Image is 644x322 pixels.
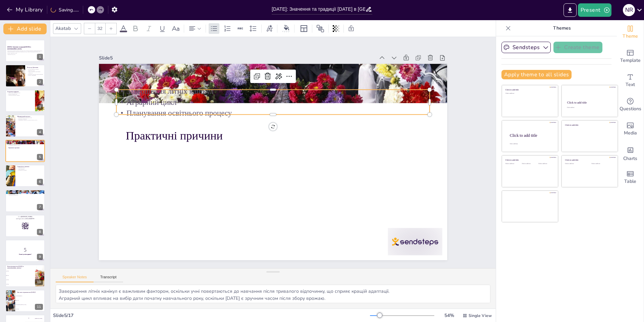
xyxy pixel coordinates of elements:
[264,23,274,34] div: Text effects
[17,291,43,293] p: Яке свято відзначається [DATE]?
[505,163,521,165] div: Click to add text
[8,147,44,149] p: Практичні причини
[7,193,43,195] p: Освітні реформи
[7,93,33,95] p: Вплив історичних епох
[17,120,43,121] p: Порівняння з Європою та [GEOGRAPHIC_DATA]
[35,304,43,310] div: 11
[505,159,553,161] div: Click to add title
[94,275,123,282] button: Transcript
[565,163,586,165] div: Click to add text
[7,191,43,193] p: Сучасні дискусії
[5,140,45,162] div: https://cdn.sendsteps.com/images/logo/sendsteps_logo_white.pnghttps://cdn.sendsteps.com/images/lo...
[6,275,35,276] span: [DATE]
[51,7,79,13] div: Saving......
[623,3,635,17] button: N R
[54,24,72,33] div: Akatab
[7,218,43,220] p: and login with code
[620,57,641,64] span: Template
[617,117,644,141] div: Add images, graphics, shapes or video
[469,313,492,318] span: Single View
[17,116,43,118] p: Міжнародний контекст
[37,179,43,185] div: 6
[153,221,424,285] div: Slide 5
[7,50,43,54] p: Презентація розкриває значення Дня знань, його історичне підґрунтя, міжнародний контекст, практич...
[5,40,45,62] div: https://cdn.sendsteps.com/images/logo/sendsteps_logo_white.pnghttps://cdn.sendsteps.com/images/lo...
[7,95,33,96] p: Значення незалежної України
[21,216,32,217] strong: [DOMAIN_NAME]
[17,168,43,170] p: Нові починання
[591,163,612,165] div: Click to add text
[27,73,43,75] p: Важливість свята для учнів та вчителів
[7,265,33,269] p: Коли відзначається [DATE] в [GEOGRAPHIC_DATA]?
[6,284,35,284] span: [DATE]
[17,170,43,171] p: Об'єднання учасників
[6,279,35,280] span: [DATE]
[620,105,641,113] span: Questions
[624,178,636,185] span: Table
[19,254,31,255] strong: Готові до вікторини?
[27,75,43,76] p: Зв'язок з традиціями
[25,315,45,322] div: 100
[510,133,553,137] div: Click to add title
[7,91,33,93] p: Історичне підґрунтя
[5,65,45,87] div: https://cdn.sendsteps.com/images/logo/sendsteps_logo_white.pnghttps://cdn.sendsteps.com/images/lo...
[565,124,613,126] div: Click to add title
[272,4,365,14] input: Insert title
[6,271,35,271] span: [DATE]
[5,165,45,187] div: https://cdn.sendsteps.com/images/logo/sendsteps_logo_white.pnghttps://cdn.sendsteps.com/images/lo...
[7,192,43,194] p: Виклики сучасності
[5,4,46,15] button: My Library
[27,71,43,73] p: Освіта є важливою для розвитку особистості
[501,42,551,53] button: Sendsteps
[53,312,370,319] div: Slide 5 / 17
[505,93,553,94] div: Click to add text
[35,279,43,285] div: 10
[105,127,415,208] p: Практичні причини
[106,175,415,251] p: Завершення літніх канікул
[5,240,45,262] div: 9
[623,155,637,162] span: Charts
[316,25,324,33] span: Position
[567,107,611,109] div: Click to add text
[17,118,43,120] p: Культурні особливості
[624,129,637,137] span: Media
[17,166,43,168] p: Символічне значення
[501,70,572,79] button: Apply theme to all slides
[617,141,644,165] div: Add charts and graphs
[5,90,45,112] div: https://cdn.sendsteps.com/images/logo/sendsteps_logo_white.pnghttps://cdn.sendsteps.com/images/lo...
[5,215,45,237] div: 8
[7,145,43,146] p: Планування освітнього процесу
[623,4,635,16] div: N R
[617,93,644,117] div: Get real-time input from your audience
[563,3,577,17] button: Export to PowerPoint
[617,44,644,69] div: Add ready made slides
[3,24,47,34] button: Add slide
[505,89,553,91] div: Click to add title
[110,153,419,229] p: Планування освітнього процесу
[7,92,33,93] p: Зміни в датах навчального року
[7,54,43,55] p: Generated with [URL]
[37,204,43,210] div: 7
[578,3,611,17] button: Present
[617,165,644,190] div: Add a table
[16,304,45,305] span: День святого [PERSON_NAME]
[5,115,45,137] div: https://cdn.sendsteps.com/images/logo/sendsteps_logo_white.pnghttps://cdn.sendsteps.com/images/lo...
[510,143,552,145] div: Click to add body
[27,66,43,68] p: Вступ до Дня знань
[565,159,613,161] div: Click to add title
[37,154,43,160] div: 5
[37,54,43,60] div: 1
[16,300,45,300] span: [DATE]
[16,309,45,309] span: [DATE]
[626,81,635,88] span: Text
[7,246,43,254] p: 5
[37,104,43,110] div: 3
[17,167,43,168] p: Святковий аспект
[17,117,43,119] p: Різні дати початку навчального року
[5,190,45,212] div: 7
[37,129,43,135] div: 4
[7,142,43,144] p: Завершення літніх канікул
[617,20,644,44] div: Change the overall theme
[5,290,45,312] div: 11
[56,275,94,282] button: Speaker Notes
